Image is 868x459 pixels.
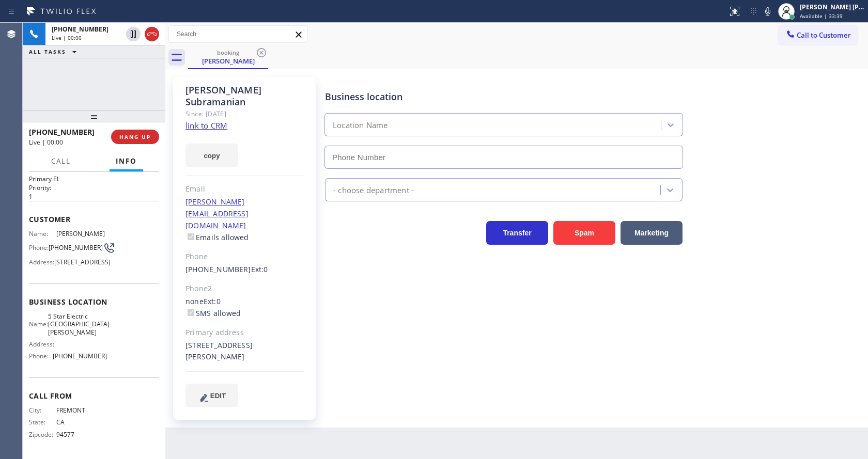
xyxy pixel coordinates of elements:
span: Business location [29,297,159,307]
button: Call [45,151,77,171]
a: [PHONE_NUMBER] [185,264,251,274]
span: CA [56,418,107,426]
div: - choose department - [333,184,414,196]
span: Name: [29,320,48,328]
span: HANG UP [119,133,151,140]
span: Phone: [29,352,53,360]
a: [PERSON_NAME][EMAIL_ADDRESS][DOMAIN_NAME] [185,197,249,230]
div: Phone [185,251,304,263]
div: booking [189,49,267,56]
span: Call to Customer [797,30,851,40]
div: Since: [DATE] [185,108,304,120]
div: [STREET_ADDRESS][PERSON_NAME] [185,340,304,363]
button: Mute [761,4,775,19]
div: Business location [325,90,683,104]
button: copy [185,144,238,167]
div: Email [185,183,304,195]
span: Ext: 0 [251,264,268,274]
p: Primary EL [29,175,159,183]
div: Phone2 [185,283,304,295]
span: 5 Star Electric [GEOGRAPHIC_DATA][PERSON_NAME] [48,312,110,336]
span: [PHONE_NUMBER] [52,25,109,34]
input: Phone Number [324,146,683,169]
span: Customer [29,214,159,224]
span: [STREET_ADDRESS] [54,258,111,266]
div: [PERSON_NAME] [189,56,267,66]
input: Search [169,26,307,42]
span: Address: [29,340,56,348]
span: Info [116,156,137,166]
span: Address: [29,258,54,266]
span: City: [29,406,56,414]
button: Hang up [145,27,159,41]
div: Location Name [333,119,388,131]
span: Zipcode: [29,431,56,438]
span: Call From [29,391,159,401]
span: FREMONT [56,406,107,414]
label: SMS allowed [185,308,241,318]
input: SMS allowed [188,309,194,316]
div: [PERSON_NAME] [PERSON_NAME] [800,3,865,11]
div: Shuba Subramanian [189,46,267,68]
span: [PHONE_NUMBER] [49,244,103,251]
span: ALL TASKS [29,48,66,55]
span: Call [51,156,71,166]
span: Ext: 0 [204,296,221,306]
span: [PERSON_NAME] [56,230,107,238]
button: Transfer [486,221,548,245]
button: Marketing [621,221,683,245]
span: Live | 00:00 [29,138,63,147]
p: 1 [29,192,159,201]
span: State: [29,418,56,426]
button: Spam [553,221,615,245]
button: ALL TASKS [23,45,87,58]
button: EDIT [185,384,238,407]
span: [PHONE_NUMBER] [29,127,95,137]
a: link to CRM [185,120,227,131]
span: EDIT [210,392,226,400]
input: Emails allowed [188,233,194,240]
span: Live | 00:00 [52,34,82,41]
span: Available | 33:39 [800,12,843,20]
span: [PHONE_NUMBER] [53,352,107,360]
h2: Priority: [29,183,159,192]
label: Emails allowed [185,232,249,242]
div: Primary address [185,327,304,339]
span: Name: [29,230,56,238]
span: Phone: [29,244,49,251]
span: 94577 [56,431,107,438]
button: Hold Customer [126,27,141,41]
button: HANG UP [111,130,159,144]
button: Info [110,151,143,171]
button: Call to Customer [779,25,858,45]
div: none [185,296,304,320]
div: [PERSON_NAME] Subramanian [185,84,304,108]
